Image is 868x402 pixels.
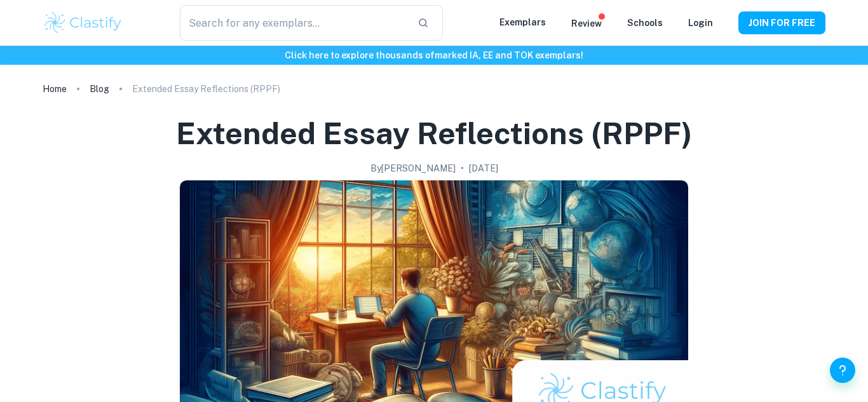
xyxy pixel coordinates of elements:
h2: By [PERSON_NAME] [370,161,456,175]
p: Review [571,17,602,30]
h2: [DATE] [469,161,498,175]
h1: Extended Essay Reflections (RPPF) [176,113,693,154]
button: JOIN FOR FREE [738,11,825,34]
p: Extended Essay Reflections (RPPF) [132,82,280,96]
button: Help and Feedback [830,358,855,383]
a: Blog [90,80,109,98]
a: Home [43,80,67,98]
a: Schools [627,18,663,28]
img: Clastify logo [43,10,123,36]
p: • [461,161,464,175]
a: Login [688,18,713,28]
p: Exemplars [499,15,546,29]
input: Search for any exemplars... [180,5,407,41]
h6: Click here to explore thousands of marked IA, EE and TOK exemplars ! [3,48,865,62]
